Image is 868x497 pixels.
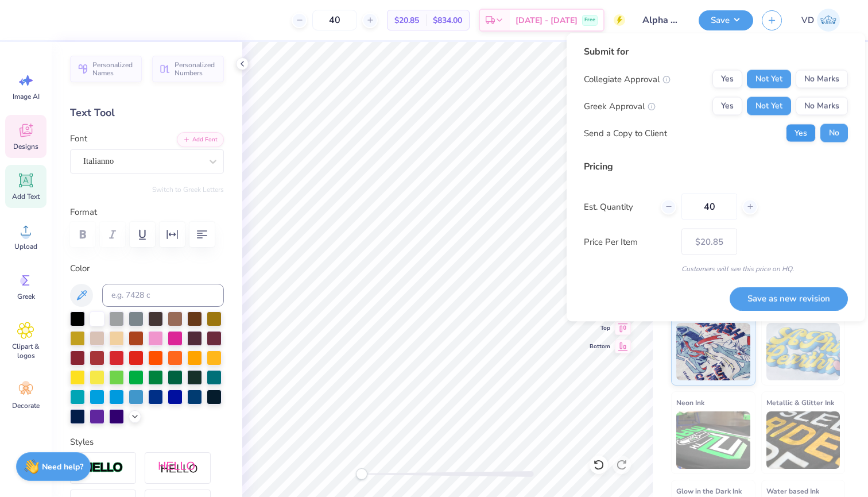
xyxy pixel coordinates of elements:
img: Shadow [158,461,198,475]
span: VD [801,14,814,27]
label: Font [70,132,87,145]
button: Yes [712,70,742,88]
div: Pricing [584,160,848,174]
button: No Marks [796,70,848,88]
button: Yes [712,97,742,115]
img: Standard [676,323,750,380]
input: e.g. 7428 c [102,284,224,307]
div: Greek Approval [584,99,656,113]
label: Color [70,262,224,275]
button: Switch to Greek Letters [152,185,224,194]
button: Personalized Numbers [152,56,224,82]
a: VD [796,9,845,32]
input: Untitled Design [634,9,690,32]
button: Yes [786,124,816,142]
div: Submit for [584,45,848,59]
span: Metallic & Glitter Ink [766,396,834,409]
button: Not Yet [747,70,791,88]
button: Save as new revision [730,287,848,310]
label: Price Per Item [584,235,673,248]
button: Personalized Names [70,56,142,82]
span: Image AI [13,92,40,101]
div: Accessibility label [356,468,367,480]
span: Upload [14,242,37,251]
span: $20.85 [394,14,419,26]
img: Metallic & Glitter Ink [766,411,840,469]
img: Neon Ink [676,411,750,469]
label: Format [70,206,224,219]
span: Neon Ink [676,396,704,409]
span: Bottom [590,342,610,351]
strong: Need help? [42,461,83,472]
button: No Marks [796,97,848,115]
span: Designs [13,142,38,151]
img: Vincent Dileone [817,9,840,32]
button: Add Font [177,132,224,147]
div: Collegiate Approval [584,72,671,86]
button: Save [699,10,753,30]
div: Send a Copy to Client [584,126,667,140]
span: Top [590,323,610,333]
span: Glow in the Dark Ink [676,485,742,497]
div: Customers will see this price on HQ. [584,264,848,274]
input: – – [312,10,357,30]
img: Puff Ink [766,323,840,380]
button: No [820,124,848,142]
span: Clipart & logos [7,342,45,360]
img: Stroke [83,461,123,475]
span: $834.00 [433,14,462,26]
label: Styles [70,436,94,449]
span: Personalized Names [92,61,135,77]
span: Add Text [12,192,40,201]
span: Personalized Numbers [175,61,217,77]
span: Greek [17,292,35,301]
span: Free [584,16,595,24]
button: Not Yet [747,97,791,115]
span: Decorate [12,401,40,410]
label: Est. Quantity [584,200,652,213]
input: – – [681,194,737,220]
span: Water based Ink [766,485,819,497]
span: [DATE] - [DATE] [516,14,578,26]
div: Text Tool [70,105,224,121]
